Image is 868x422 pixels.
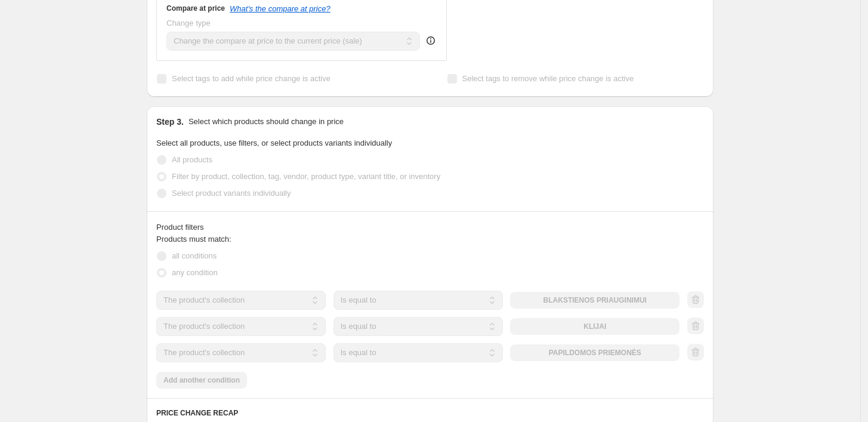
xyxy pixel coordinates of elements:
span: all conditions [172,251,217,260]
span: Products must match: [156,235,231,244]
span: Select product variants individually [172,189,291,198]
button: What's the compare at price? [230,4,330,13]
span: any condition [172,268,218,277]
span: Select tags to add while price change is active [172,74,330,83]
h3: Compare at price [166,4,225,13]
span: Select tags to remove while price change is active [462,74,634,83]
div: help [425,35,437,47]
span: Filter by product, collection, tag, vendor, product type, variant title, or inventory [172,172,440,181]
div: Product filters [156,221,704,233]
p: Select which products should change in price [189,116,344,128]
span: All products [172,155,212,164]
h6: PRICE CHANGE RECAP [156,408,704,418]
span: Select all products, use filters, or select products variants individually [156,138,392,147]
span: Change type [166,19,211,27]
h2: Step 3. [156,116,184,128]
